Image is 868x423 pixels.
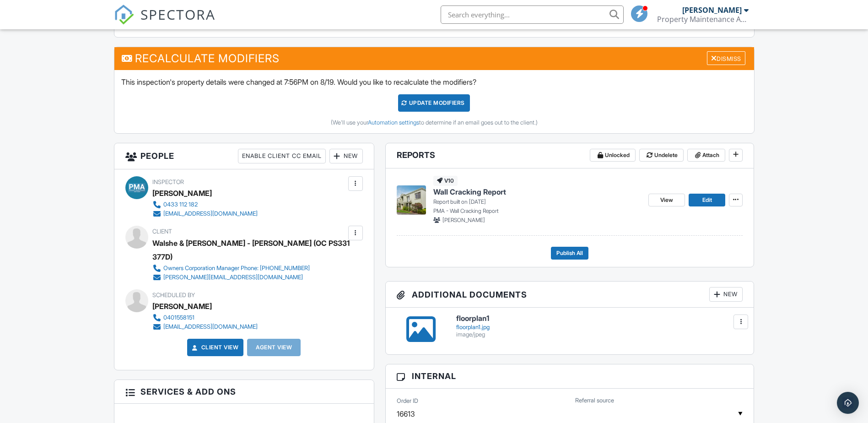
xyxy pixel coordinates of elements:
div: [EMAIL_ADDRESS][DOMAIN_NAME] [163,210,258,217]
div: This inspection's property details were changed at 7:56PM on 8/19. Would you like to recalculate ... [114,70,754,133]
input: Search everything... [441,5,624,24]
a: Client View [190,343,239,352]
div: [EMAIL_ADDRESS][DOMAIN_NAME] [163,323,258,331]
div: UPDATE Modifiers [398,94,470,112]
div: Owners Corporation Manager Phone: [PHONE_NUMBER] [163,265,310,272]
a: [EMAIL_ADDRESS][DOMAIN_NAME] [152,322,258,331]
h6: floorplan1 [456,315,743,323]
div: 0433 112 182 [163,201,198,208]
h3: Services & Add ons [114,380,374,404]
span: Inspector [152,179,184,185]
a: 0401558151 [152,313,258,322]
div: New [329,149,363,163]
label: Order ID [397,397,418,405]
div: (We'll use your to determine if an email goes out to the client.) [121,119,747,126]
a: [EMAIL_ADDRESS][DOMAIN_NAME] [152,209,258,218]
a: Automation settings [368,119,419,126]
a: [PERSON_NAME][EMAIL_ADDRESS][DOMAIN_NAME] [152,273,346,282]
div: floorplan1.jpg [456,324,743,331]
div: image/jpeg [456,331,743,338]
div: New [709,287,743,302]
div: [PERSON_NAME] [152,186,212,200]
a: Owners Corporation Manager Phone: [PHONE_NUMBER] [152,264,346,273]
h3: People [114,143,374,169]
div: Dismiss [707,51,745,65]
a: 0433 112 182 [152,200,258,209]
label: Referral source [575,396,614,405]
div: [PERSON_NAME] [682,5,742,15]
div: Property Maintenance Advisory [657,15,749,24]
span: SPECTORA [140,5,216,24]
div: Walshe & [PERSON_NAME] - [PERSON_NAME] (OC PS331377D) [152,236,353,264]
a: floorplan1 floorplan1.jpg image/jpeg [456,315,743,338]
a: SPECTORA [114,12,216,32]
div: 0401558151 [163,314,194,321]
span: Client [152,228,172,235]
div: Enable Client CC Email [238,149,326,163]
h3: Internal [386,364,754,388]
h3: Recalculate Modifiers [114,47,754,70]
span: Scheduled By [152,292,195,298]
h3: Additional Documents [386,282,754,308]
div: Open Intercom Messenger [837,392,859,414]
div: [PERSON_NAME] [152,299,212,313]
img: The Best Home Inspection Software - Spectora [114,5,134,25]
div: [PERSON_NAME][EMAIL_ADDRESS][DOMAIN_NAME] [163,274,303,281]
